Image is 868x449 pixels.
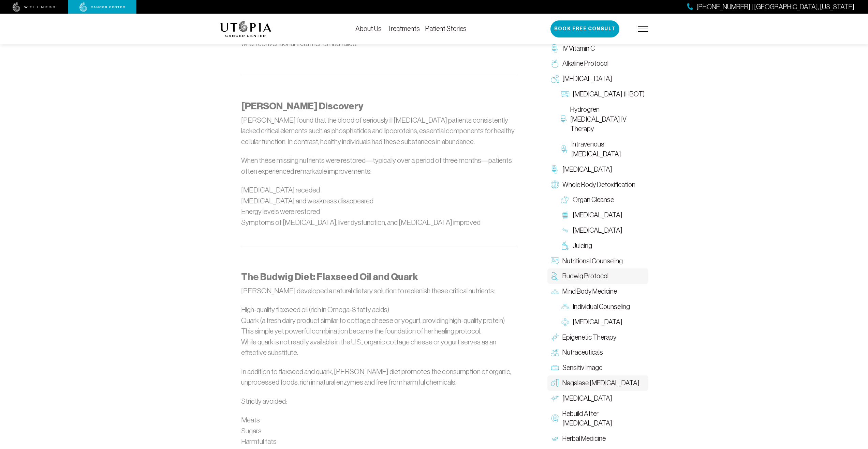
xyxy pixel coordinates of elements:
span: Whole Body Detoxification [562,180,635,190]
a: Herbal Medicine [547,431,648,447]
li: [MEDICAL_DATA] and weakness disappeared [241,196,518,206]
a: Juicing [558,238,648,253]
span: [MEDICAL_DATA] [573,317,622,327]
span: Individual Counseling [573,302,630,312]
img: Intravenous Ozone Therapy [561,145,568,153]
img: Alkaline Protocol [551,60,559,68]
span: Hydrogren [MEDICAL_DATA] IV Therapy [570,105,645,134]
span: Sensitiv Imago [562,363,603,373]
span: Epigenetic Therapy [562,332,616,342]
img: Whole Body Detoxification [551,181,559,189]
span: Nutraceuticals [562,348,603,358]
p: Strictly avoided: [241,396,518,407]
img: Group Therapy [561,318,569,326]
img: Nutraceuticals [551,349,559,357]
a: About Us [355,25,382,32]
img: IV Vitamin C [551,44,559,52]
a: Whole Body Detoxification [547,177,648,192]
strong: The Budwig Diet: Flaxseed Oil and Quark [241,271,418,282]
a: Patient Stories [425,25,467,32]
p: [PERSON_NAME] found that the blood of seriously ill [MEDICAL_DATA] patients consistently lacked c... [241,115,518,147]
a: Epigenetic Therapy [547,330,648,345]
p: In addition to flaxseed and quark, [PERSON_NAME] diet promotes the consumption of organic, unproc... [241,366,518,388]
span: Nutritional Counseling [562,256,623,266]
img: Budwig Protocol [551,272,559,280]
a: [MEDICAL_DATA] [547,391,648,406]
a: [PHONE_NUMBER] | [GEOGRAPHIC_DATA], [US_STATE] [687,2,854,12]
a: [MEDICAL_DATA] [558,223,648,238]
p: [PERSON_NAME] developed a natural dietary solution to replenish these critical nutrients: [241,285,518,296]
li: Sugars [241,425,518,436]
span: Budwig Protocol [562,272,608,281]
span: [MEDICAL_DATA] [562,393,612,403]
a: [MEDICAL_DATA] [547,72,648,87]
img: Nutritional Counseling [551,257,559,265]
a: [MEDICAL_DATA] [558,208,648,223]
img: Juicing [561,242,569,250]
span: [MEDICAL_DATA] [573,211,622,220]
button: Book Free Consult [550,20,619,37]
span: [PHONE_NUMBER] | [GEOGRAPHIC_DATA], [US_STATE] [696,2,854,12]
a: Rebuild After [MEDICAL_DATA] [547,406,648,431]
a: Budwig Protocol [547,269,648,284]
a: Individual Counseling [558,299,648,314]
span: Intravenous [MEDICAL_DATA] [571,140,645,159]
a: Treatments [387,25,420,32]
img: Lymphatic Massage [561,227,569,235]
img: icon-hamburger [638,26,648,32]
a: Alkaline Protocol [547,56,648,72]
a: Hydrogren [MEDICAL_DATA] IV Therapy [558,102,648,137]
img: Hyperbaric Oxygen Therapy (HBOT) [561,90,569,98]
a: [MEDICAL_DATA] [558,314,648,330]
li: Meats [241,415,518,425]
a: Nagalase [MEDICAL_DATA] [547,375,648,391]
li: Harmful fats [241,436,518,447]
img: Oxygen Therapy [551,75,559,83]
img: logo [220,21,271,37]
span: Herbal Medicine [562,434,606,444]
li: Energy levels were restored [241,206,518,217]
a: IV Vitamin C [547,41,648,56]
img: Rebuild After Chemo [551,415,559,423]
li: High-quality flaxseed oil (rich in Omega-3 fatty acids) [241,304,518,315]
span: [MEDICAL_DATA] [562,74,612,84]
img: Herbal Medicine [551,435,559,443]
span: Rebuild After [MEDICAL_DATA] [562,409,645,429]
span: Alkaline Protocol [562,59,608,69]
img: Hydrogren Peroxide IV Therapy [561,115,567,123]
a: Organ Cleanse [558,192,648,208]
img: Nagalase Blood Test [551,379,559,387]
a: [MEDICAL_DATA] [547,162,648,177]
img: Epigenetic Therapy [551,333,559,341]
span: Juicing [573,241,592,251]
a: Intravenous [MEDICAL_DATA] [558,137,648,162]
a: Nutritional Counseling [547,253,648,269]
span: [MEDICAL_DATA] [573,226,622,235]
img: Individual Counseling [561,303,569,311]
a: Sensitiv Imago [547,360,648,376]
a: Mind Body Medicine [547,284,648,299]
span: Organ Cleanse [573,195,614,205]
li: [MEDICAL_DATA] receded [241,185,518,196]
span: Nagalase [MEDICAL_DATA] [562,378,639,388]
p: This simple yet powerful combination became the foundation of her healing protocol. While quark i... [241,326,518,358]
strong: [PERSON_NAME] Discovery [241,100,363,112]
span: Mind Body Medicine [562,287,617,297]
img: Chelation Therapy [551,166,559,174]
img: Organ Cleanse [561,196,569,204]
a: Nutraceuticals [547,345,648,360]
img: wellness [13,2,56,12]
img: Colon Therapy [561,211,569,219]
img: Mind Body Medicine [551,288,559,296]
img: Sensitiv Imago [551,364,559,372]
li: Quark (a fresh dairy product similar to cottage cheese or yogurt, providing high-quality protein) [241,315,518,326]
a: [MEDICAL_DATA] (HBOT) [558,87,648,102]
p: When these missing nutrients were restored—typically over a period of three months—patients often... [241,155,518,176]
span: IV Vitamin C [562,44,595,53]
img: cancer center [79,2,125,12]
span: [MEDICAL_DATA] (HBOT) [573,89,645,99]
img: Hyperthermia [551,394,559,403]
li: Symptoms of [MEDICAL_DATA], liver dysfunction, and [MEDICAL_DATA] improved [241,217,518,228]
span: [MEDICAL_DATA] [562,165,612,174]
